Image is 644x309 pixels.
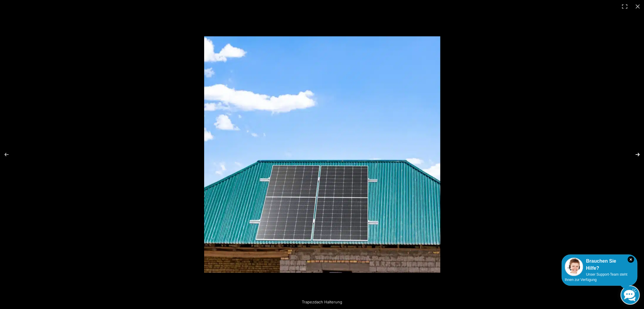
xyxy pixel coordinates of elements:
div: Trapezdach Halterung [260,296,384,308]
img: Trapezdach Halterung [204,36,440,273]
div: Brauchen Sie Hilfe? [565,258,634,272]
span: Unser Support-Team steht Ihnen zur Verfügung [565,272,627,282]
i: Schließen [627,256,634,263]
img: Customer service [565,258,583,276]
